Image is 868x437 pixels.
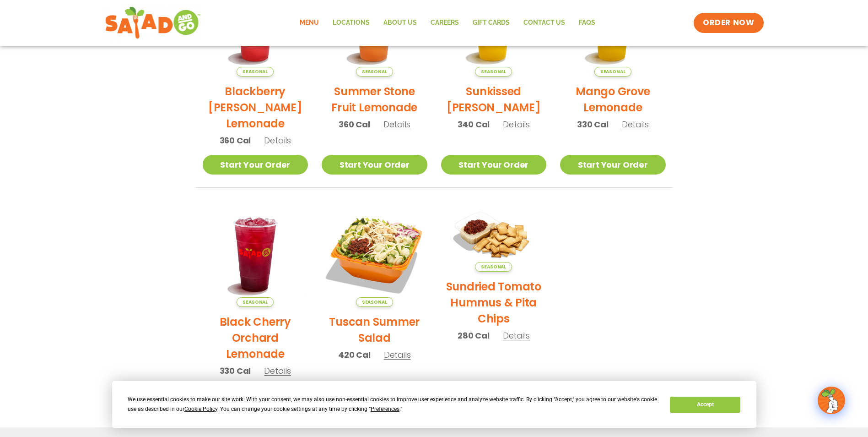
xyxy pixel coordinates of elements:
nav: Menu [293,12,602,33]
span: 330 Cal [220,365,251,377]
h2: Tuscan Summer Salad [322,314,427,346]
a: ORDER NOW [694,13,763,33]
a: Start Your Order [441,155,547,175]
span: 340 Cal [458,118,490,131]
h2: Blackberry [PERSON_NAME] Lemonade [203,83,308,131]
span: Seasonal [356,297,393,307]
a: Start Your Order [560,155,666,175]
a: FAQs [572,12,602,33]
img: Product photo for Tuscan Summer Salad [322,202,427,307]
div: Cookie Consent Prompt [112,381,756,428]
button: Accept [670,397,740,413]
a: Menu [293,12,326,33]
span: Seasonal [237,67,274,76]
img: Product photo for Sundried Tomato Hummus & Pita Chips [441,202,547,272]
img: wpChatIcon [819,388,844,413]
span: 360 Cal [220,134,251,147]
h2: Sunkissed [PERSON_NAME] [441,83,547,115]
span: Cookie Policy [184,406,217,412]
h2: Summer Stone Fruit Lemonade [322,83,427,115]
a: Start Your Order [322,155,427,175]
h2: Sundried Tomato Hummus & Pita Chips [441,279,547,327]
div: We use essential cookies to make our site work. With your consent, we may also use non-essential ... [128,395,659,414]
span: Details [264,365,291,377]
span: Seasonal [475,67,512,76]
span: Details [384,349,411,361]
span: Details [383,119,410,130]
span: Preferences [371,406,399,412]
a: About Us [377,12,424,33]
span: Seasonal [356,67,393,76]
span: 360 Cal [339,118,370,131]
span: Seasonal [594,67,631,76]
a: Contact Us [517,12,572,33]
span: 280 Cal [458,329,490,342]
img: Product photo for Black Cherry Orchard Lemonade [203,202,308,307]
span: 330 Cal [577,118,609,131]
a: GIFT CARDS [466,12,517,33]
span: Details [264,135,291,146]
a: Start Your Order [203,155,308,175]
span: 420 Cal [338,349,371,361]
span: Details [503,119,530,130]
img: new-SAG-logo-768×292 [105,5,201,41]
span: Details [503,330,530,341]
a: Locations [326,12,377,33]
span: ORDER NOW [703,17,754,28]
h2: Black Cherry Orchard Lemonade [203,314,308,362]
a: Careers [424,12,466,33]
span: Details [622,119,649,130]
span: Seasonal [237,297,274,307]
span: Seasonal [475,262,512,272]
h2: Mango Grove Lemonade [560,83,666,115]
